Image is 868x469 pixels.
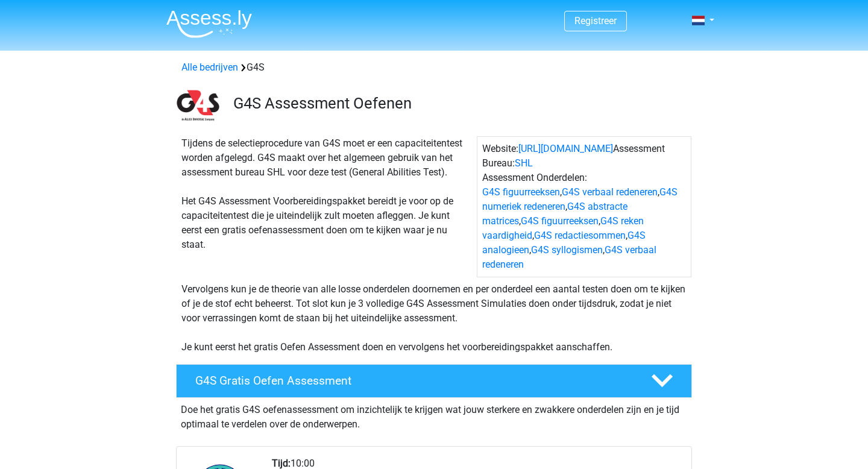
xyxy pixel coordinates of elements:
a: G4S redactiesommen [534,230,626,241]
a: G4S abstracte matrices [482,201,627,227]
a: [URL][DOMAIN_NAME] [518,143,613,154]
h3: G4S Assessment Oefenen [233,94,682,113]
a: G4S numeriek redeneren [482,186,678,212]
a: G4S verbaal redeneren [562,186,658,198]
a: G4S syllogismen [531,244,603,256]
a: G4S figuurreeksen [521,215,599,227]
a: Alle bedrijven [181,61,238,73]
div: Tijdens de selectieprocedure van G4S moet er een capaciteitentest worden afgelegd. G4S maakt over... [177,136,477,277]
a: G4S reken vaardigheid [482,215,644,241]
a: G4S figuurreeksen [482,186,560,198]
div: Doe het gratis G4S oefenassessment om inzichtelijk te krijgen wat jouw sterkere en zwakkere onder... [176,398,692,432]
b: Tijd: [272,458,291,469]
a: G4S verbaal redeneren [482,244,656,270]
img: Assessly [166,10,252,38]
a: G4S analogieen [482,230,646,256]
a: SHL [515,157,533,169]
h4: G4S Gratis Oefen Assessment [195,374,632,388]
div: Website: Assessment Bureau: Assessment Onderdelen: , , , , , , , , , [477,136,691,277]
div: G4S [177,60,691,75]
a: G4S Gratis Oefen Assessment [171,364,697,398]
div: Vervolgens kun je de theorie van alle losse onderdelen doornemen en per onderdeel een aantal test... [177,282,691,354]
a: Registreer [574,15,617,27]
